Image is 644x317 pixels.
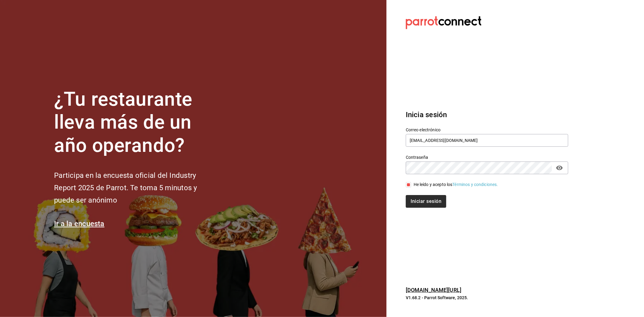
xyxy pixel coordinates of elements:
h2: Participa en la encuesta oficial del Industry Report 2025 de Parrot. Te toma 5 minutos y puede se... [54,169,217,206]
a: [DOMAIN_NAME][URL] [406,287,461,293]
label: Correo electrónico [406,128,568,132]
button: passwordField [554,163,565,173]
a: Ir a la encuesta [54,219,104,228]
a: Términos y condiciones. [453,182,498,187]
h3: Inicia sesión [406,109,568,120]
h1: ¿Tu restaurante lleva más de un año operando? [54,88,217,157]
button: Iniciar sesión [406,195,446,208]
label: Contraseña [406,155,568,159]
p: V1.68.2 - Parrot Software, 2025. [406,295,568,301]
div: He leído y acepto los [414,181,498,188]
input: Ingresa tu correo electrónico [406,134,568,147]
